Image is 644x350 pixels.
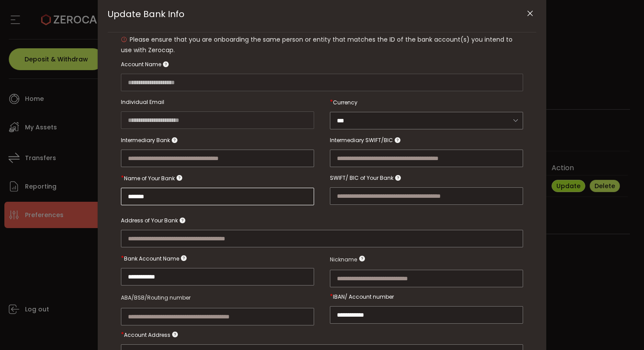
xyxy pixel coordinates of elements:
span: Please ensure that you are onboarding the same person or entity that matches the ID of the bank a... [121,35,513,54]
button: Close [522,6,538,21]
span: Nickname [330,254,357,265]
span: Update Bank Info [108,8,184,20]
span: ABA/BSB/Routing number [121,294,191,301]
iframe: Chat Widget [600,308,644,350]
